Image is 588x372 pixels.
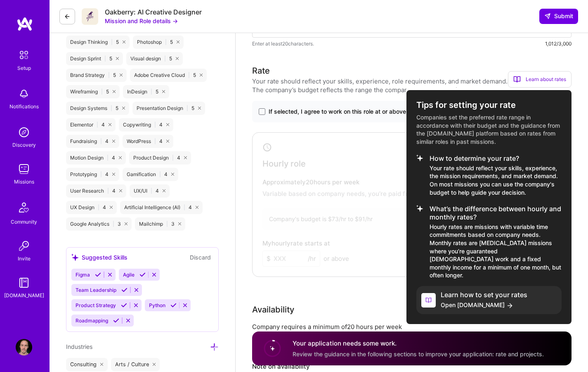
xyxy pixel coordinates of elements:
img: guide book [16,274,32,291]
img: bell [16,86,32,102]
div: Oakberry: AI Creative Designer [105,8,202,17]
button: Mission and Role details → [105,17,178,25]
div: Notifications [9,102,39,111]
div: Missions [14,177,34,186]
p: Hourly rates are missions with variable time commitments based on company needs. Monthly rates ar... [430,223,562,279]
h4: Your application needs some work. [293,339,544,348]
div: Setup [17,64,31,72]
span: Submit [544,12,573,20]
img: Invite [16,238,32,254]
a: Learn how to set your ratesOpen [DOMAIN_NAME] [416,286,562,314]
img: Community [14,198,34,217]
span: Open [DOMAIN_NAME] [441,300,527,309]
p: Your rate should reflect your skills, experience, the mission requirements, and market demand. On... [430,164,562,196]
img: teamwork [16,161,32,177]
i: icon LeftArrowDark [64,13,71,20]
i: icon BookOpen [513,76,521,83]
i: icon LinkArrowLeftWhite [506,302,513,309]
button: Submit [539,9,578,24]
h3: Tips for setting your rate [416,100,562,110]
div: Invite [18,254,31,263]
span: Review the guidance in the following sections to improve your application: rate and projects. [293,350,544,357]
p: Companies set the preferred rate range in accordance with their budget and the guidance from the ... [416,113,562,145]
h4: How to determine your rate? [430,155,562,162]
div: [DOMAIN_NAME] [4,291,44,300]
img: setup [15,46,33,64]
img: discovery [16,124,32,141]
div: Discovery [12,141,36,149]
i: icon BookOpenWhite [421,293,436,308]
div: Learn about rates [508,71,571,88]
a: User Avatar [14,339,34,355]
img: Company Logo [82,8,98,25]
i: icon SendLight [544,13,551,19]
img: User Avatar [16,339,32,355]
div: Community [11,217,37,226]
h4: What’s the difference between hourly and monthly rates? [430,205,562,221]
img: logo [17,17,33,31]
h4: Learn how to set your rates [441,291,527,299]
